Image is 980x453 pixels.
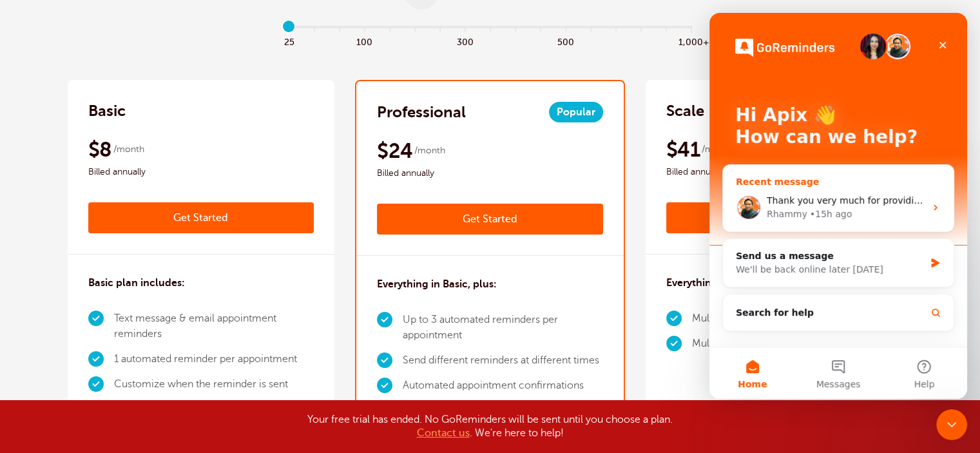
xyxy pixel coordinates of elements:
[666,164,892,180] span: Billed annually
[666,275,821,291] h3: Everything in Professional, plus:
[403,373,603,398] li: Automated appointment confirmations
[352,34,377,48] span: 100
[377,204,603,235] a: Get Started
[553,34,578,48] span: 500
[114,372,314,397] li: Customize when the reminder is sent
[709,13,967,399] iframe: Intercom live chat
[88,202,314,233] a: Get Started
[666,202,892,233] a: Get Started
[936,409,967,440] iframe: Intercom live chat
[88,164,314,180] span: Billed annually
[377,102,466,122] h2: Professional
[276,34,302,48] span: 25
[377,276,497,292] h3: Everything in Basic, plus:
[549,102,603,122] span: Popular
[403,348,603,373] li: Send different reminders at different times
[403,398,603,423] li: Multiple timezones
[702,142,733,157] span: /month
[88,137,112,162] span: $8
[678,34,704,48] span: 1,000+
[692,331,856,356] li: Multi-location (unlimited locations)
[666,101,704,121] h2: Scale
[114,397,314,422] li: 1 calendar
[88,275,185,291] h3: Basic plan includes:
[168,413,812,440] div: Your free trial has ended. No GoReminders will be sent until you choose a plan. . We're here to h...
[113,142,144,157] span: /month
[403,307,603,348] li: Up to 3 automated reminders per appointment
[114,347,314,372] li: 1 automated reminder per appointment
[417,427,470,439] a: Contact us
[114,306,314,347] li: Text message & email appointment reminders
[666,137,700,162] span: $41
[377,138,412,164] span: $24
[414,143,445,159] span: /month
[377,166,603,181] span: Billed annually
[452,34,477,48] span: 300
[692,306,856,331] li: Multiple staff/calendars (unlimited)
[88,101,126,121] h2: Basic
